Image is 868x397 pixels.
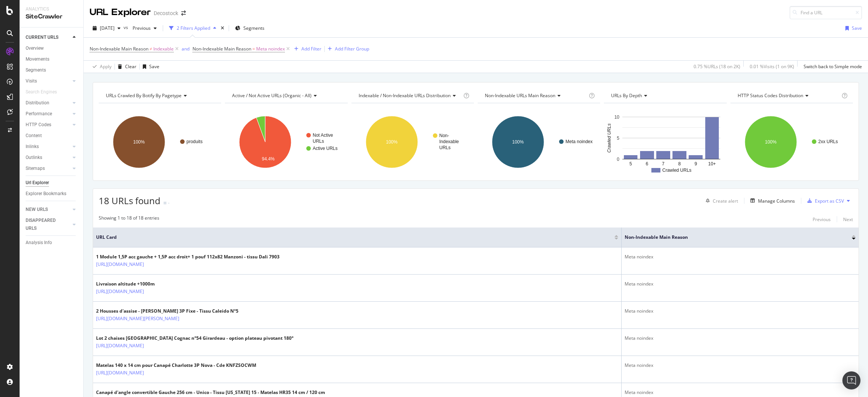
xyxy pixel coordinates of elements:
a: Segments [26,66,78,74]
div: 0.75 % URLs ( 18 on 2K ) [694,63,740,70]
div: NEW URLS [26,206,48,214]
div: Explorer Bookmarks [26,190,66,198]
span: HTTP Status Codes Distribution [738,92,803,99]
div: Lot 2 chaises [GEOGRAPHIC_DATA] Cognac n°54 Girardeau - option plateau pivotant 180° [96,335,293,342]
div: arrow-right-arrow-left [181,11,186,16]
svg: A chart. [351,109,474,175]
a: DISAPPEARED URLS [26,217,70,232]
a: NEW URLS [26,206,70,214]
div: DISAPPEARED URLS [26,217,64,232]
a: [URL][DOMAIN_NAME][PERSON_NAME] [96,315,179,322]
svg: A chart. [604,109,726,175]
div: Search Engines [26,88,57,96]
button: Next [843,215,853,224]
div: and [182,46,189,52]
text: Non- [439,133,449,138]
div: Inlinks [26,143,39,151]
button: Add Filter [291,44,321,53]
div: A chart. [99,109,221,175]
a: Search Engines [26,88,64,96]
button: [DATE] [90,22,124,34]
button: Clear [115,61,136,73]
div: Previous [813,216,831,223]
button: Switch back to Simple mode [801,61,862,73]
div: 1 Module 1,5P acc gauche + 1,5P acc droit+ 1 pouf 112x82 Manzoni - tissu Dali 7903 [96,253,280,260]
div: Add Filter [301,46,321,52]
div: Meta noindex [625,335,856,342]
div: Analytics [26,6,77,12]
a: Inlinks [26,143,70,151]
a: Performance [26,110,70,118]
div: Create alert [713,198,738,204]
div: Clear [125,63,136,70]
span: Indexable / Non-Indexable URLs distribution [359,92,451,99]
div: Apply [100,63,112,70]
span: ≠ [150,46,152,52]
a: Analysis Info [26,239,78,247]
button: Create alert [703,195,738,207]
div: SiteCrawler [26,12,77,21]
div: Movements [26,55,49,63]
text: 10+ [708,161,716,166]
div: Next [843,216,853,223]
button: Save [140,61,159,73]
svg: A chart. [225,109,347,175]
div: Canapé d'angle convertible Gauche 256 cm - Unico - Tissu [US_STATE] 15 - Matelas HR35 14 cm / 120 cm [96,389,325,396]
a: Url Explorer [26,179,78,187]
div: Overview [26,44,44,52]
div: Export as CSV [815,198,844,204]
a: Outlinks [26,154,70,162]
text: Meta noindex [565,139,593,144]
div: times [219,24,226,32]
text: 7 [662,161,665,166]
div: Meta noindex [625,389,856,396]
text: 100% [133,139,145,145]
h4: Indexable / Non-Indexable URLs Distribution [357,90,462,102]
span: = [252,46,255,52]
span: Previous [130,25,151,31]
div: Save [149,63,159,70]
div: Meta noindex [625,308,856,315]
text: Not Active [313,133,333,138]
a: Explorer Bookmarks [26,190,78,198]
button: Segments [232,22,267,34]
div: HTTP Codes [26,121,51,129]
button: Previous [130,22,160,34]
div: Decostock [154,9,178,17]
span: 2025 Sep. 10th [100,25,115,31]
div: Url Explorer [26,179,49,187]
text: Active URLs [313,146,338,151]
text: 100% [512,139,524,145]
div: - [168,200,170,206]
div: 0.01 % Visits ( 1 on 9K ) [750,63,794,70]
span: Non-Indexable Main Reason [193,46,251,52]
span: vs [124,24,130,31]
h4: URLs Crawled By Botify By pagetype [104,90,214,102]
div: 2 Housses d'assise - [PERSON_NAME] 3P Fixe - Tissu Caleido N°5 [96,308,238,315]
a: HTTP Codes [26,121,70,129]
button: and [182,45,189,52]
text: 6 [646,161,648,166]
div: Sitemaps [26,165,45,173]
a: [URL][DOMAIN_NAME] [96,288,144,295]
div: 2 Filters Applied [177,25,210,31]
div: Content [26,132,42,140]
div: Distribution [26,99,49,107]
button: Apply [90,61,112,73]
a: Sitemaps [26,165,70,173]
text: 94.4% [262,156,275,162]
h4: URLs by Depth [610,90,720,102]
a: Movements [26,55,78,63]
div: Livraison altitude +1000m [96,281,168,287]
h4: Active / Not Active URLs [231,90,341,102]
div: URL Explorer [90,6,151,19]
span: 18 URLs found [99,194,160,207]
img: Equal [164,202,167,204]
div: Switch back to Simple mode [804,63,862,70]
span: Non-Indexable URLs Main Reason [485,92,555,99]
h4: HTTP Status Codes Distribution [736,90,840,102]
button: Export as CSV [804,195,844,207]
